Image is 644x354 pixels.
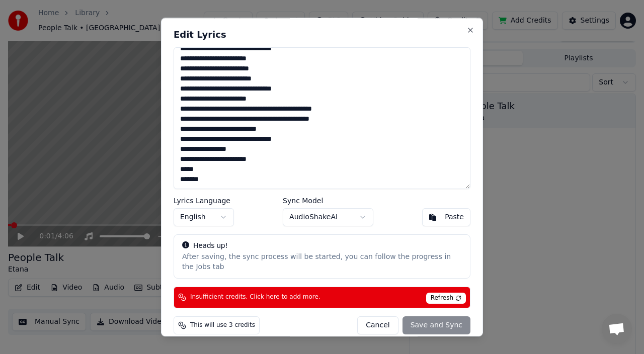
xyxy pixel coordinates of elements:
span: Refresh [426,293,466,304]
button: Cancel [357,316,398,334]
label: Sync Model [283,197,373,204]
button: Paste [422,208,470,226]
div: Paste [445,212,464,222]
h2: Edit Lyrics [174,30,470,39]
span: This will use 3 credits [190,321,255,329]
label: Lyrics Language [174,197,234,204]
span: Insufficient credits. Click here to add more. [190,293,320,301]
div: Heads up! [182,241,462,251]
div: After saving, the sync process will be started, you can follow the progress in the Jobs tab [182,252,462,272]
